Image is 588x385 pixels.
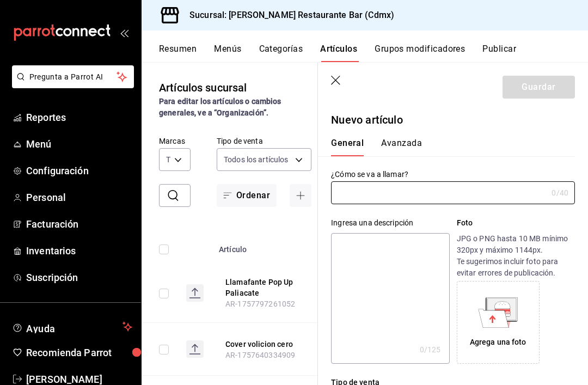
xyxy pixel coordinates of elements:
[184,185,191,206] input: Buscar artículo
[225,277,313,298] button: edit-product-location
[420,344,441,355] div: 0 /125
[29,71,117,83] span: Pregunta a Parrot AI
[214,44,241,62] button: Menús
[120,28,128,37] button: open_drawer_menu
[166,154,170,165] span: Todas las marcas, Sin marca
[225,300,295,308] span: AR-1757797261052
[381,138,422,156] button: Avanzada
[320,44,357,62] button: Artículos
[470,337,526,348] div: Agrega una foto
[375,44,465,62] button: Grupos modificadores
[457,233,575,279] p: JPG o PNG hasta 10 MB mínimo 320px y máximo 1144px. Te sugerimos incluir foto para evitar errores...
[331,217,449,229] div: Ingresa una descripción
[26,270,132,285] span: Suscripción
[259,44,303,62] button: Categorías
[224,154,289,165] span: Todos los artículos
[217,184,277,207] button: Ordenar
[457,217,575,229] p: Foto
[26,137,132,151] span: Menú
[225,351,295,359] span: AR-1757640334909
[8,79,134,90] a: Pregunta a Parrot AI
[331,112,575,128] p: Nuevo artículo
[26,217,132,231] span: Facturación
[159,80,247,96] div: Artículos sucursal
[212,229,326,264] th: Artículo
[26,110,132,125] span: Reportes
[26,243,132,258] span: Inventarios
[26,320,118,333] span: Ayuda
[159,137,191,145] label: Marcas
[159,44,588,62] div: navigation tabs
[331,170,575,178] label: ¿Cómo se va a llamar?
[552,187,568,198] div: 0 /40
[460,284,537,361] div: Agrega una foto
[217,137,311,145] label: Tipo de venta
[159,44,197,62] button: Resumen
[12,65,134,88] button: Pregunta a Parrot AI
[26,190,132,205] span: Personal
[331,138,562,156] div: navigation tabs
[331,138,364,156] button: General
[482,44,516,62] button: Publicar
[181,9,394,22] h3: Sucursal: [PERSON_NAME] Restaurante Bar (Cdmx)
[159,97,281,117] strong: Para editar los artículos o cambios generales, ve a “Organización”.
[225,339,313,350] button: edit-product-location
[26,163,132,178] span: Configuración
[26,345,132,360] span: Recomienda Parrot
